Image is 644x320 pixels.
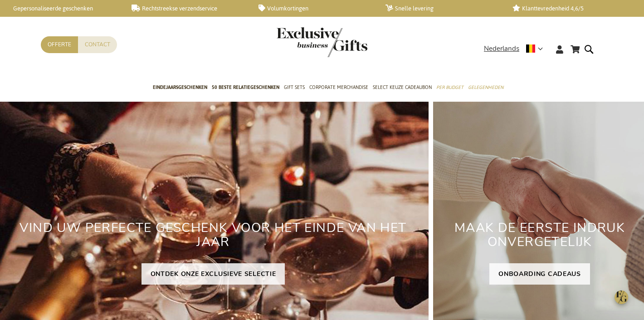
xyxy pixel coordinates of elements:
span: Per Budget [436,83,463,92]
span: Select Keuze Cadeaubon [373,83,432,92]
a: store logo [277,27,322,57]
span: Nederlands [484,44,519,54]
div: Nederlands [484,44,549,54]
span: Eindejaarsgeschenken [153,83,207,92]
img: Exclusive Business gifts logo [277,27,367,57]
a: Klanttevredenheid 4,6/5 [512,5,625,12]
span: Corporate Merchandise [309,83,368,92]
span: 50 beste relatiegeschenken [212,83,279,92]
a: Rechtstreekse verzendservice [132,5,244,12]
a: ONTDEK ONZE EXCLUSIEVE SELECTIE [141,263,285,285]
span: Gift Sets [284,83,305,92]
a: Gepersonaliseerde geschenken [5,5,117,12]
a: ONBOARDING CADEAUS [489,263,590,285]
a: Offerte [41,36,78,53]
a: Volumkortingen [259,5,371,12]
a: Snelle levering [385,5,498,12]
a: Contact [78,36,117,53]
span: Gelegenheden [468,83,503,92]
